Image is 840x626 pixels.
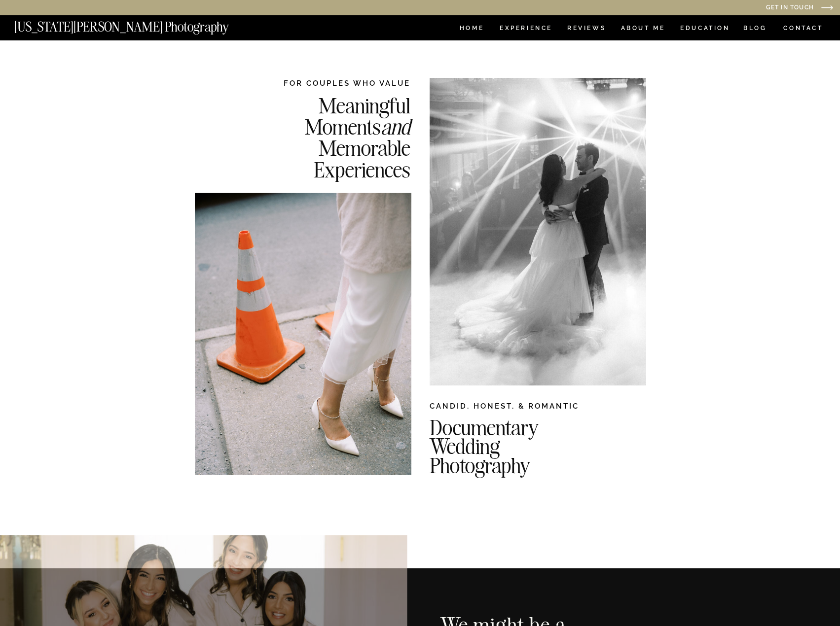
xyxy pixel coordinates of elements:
[621,25,665,34] a: ABOUT ME
[500,25,551,34] a: Experience
[458,25,486,34] a: HOME
[14,20,262,29] a: [US_STATE][PERSON_NAME] Photography
[255,78,410,88] h2: FOR COUPLES WHO VALUE
[679,25,731,34] a: EDUCATION
[430,418,690,468] h2: Documentary Wedding Photography
[743,25,767,34] a: BLOG
[567,25,604,34] a: REVIEWS
[783,23,824,34] a: CONTACT
[381,113,410,140] i: and
[255,95,410,179] h2: Meaningful Moments Memorable Experiences
[665,4,814,12] a: Get in Touch
[430,401,646,416] h2: CANDID, HONEST, & ROMANTIC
